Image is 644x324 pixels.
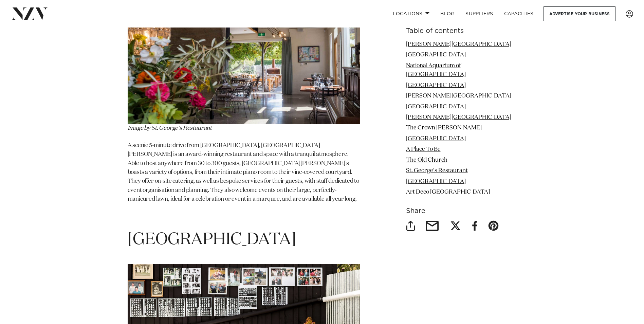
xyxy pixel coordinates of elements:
img: nzv-logo.png [11,7,48,20]
a: [PERSON_NAME][GEOGRAPHIC_DATA] [406,114,511,120]
a: St. George's Restaurant [406,168,468,174]
a: Capacities [499,6,539,21]
a: Art Deco [GEOGRAPHIC_DATA] [406,189,490,195]
a: Locations [387,6,435,21]
a: [PERSON_NAME][GEOGRAPHIC_DATA] [406,93,511,99]
span: A scenic 5-minute drive from [GEOGRAPHIC_DATA], [GEOGRAPHIC_DATA][PERSON_NAME] is an award-winnin... [128,143,359,202]
a: The Crown [PERSON_NAME] [406,125,482,131]
a: BLOG [435,6,460,21]
h6: Share [406,208,517,215]
span: [GEOGRAPHIC_DATA] [128,232,296,248]
a: [GEOGRAPHIC_DATA] [406,104,466,110]
a: SUPPLIERS [460,6,498,21]
a: [PERSON_NAME][GEOGRAPHIC_DATA] [406,41,511,47]
em: Image by St. George's Restaurant [128,125,212,131]
a: National Aquarium of [GEOGRAPHIC_DATA] [406,63,466,77]
h6: Table of contents [406,28,517,35]
a: [GEOGRAPHIC_DATA] [406,83,466,88]
a: Advertise your business [544,6,615,21]
a: [GEOGRAPHIC_DATA] [406,179,466,184]
a: A Place To Be [406,146,441,152]
a: [GEOGRAPHIC_DATA] [406,136,466,142]
a: The Old Church [406,157,447,163]
a: [GEOGRAPHIC_DATA] [406,52,466,58]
